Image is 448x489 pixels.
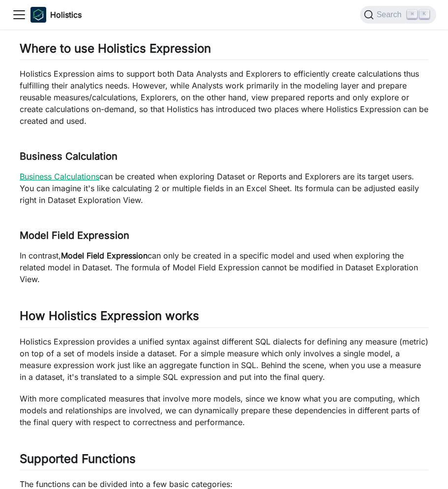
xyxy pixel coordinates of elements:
p: can be created when exploring Dataset or Reports and Explorers are its target users. You can imag... [20,171,428,206]
button: Search (Command+K) [360,6,436,24]
img: Holistics [30,7,46,23]
p: In contrast, can only be created in a specific model and used when exploring the related model in... [20,250,428,285]
p: With more complicated measures that involve more models, since we know what you are computing, wh... [20,393,428,428]
strong: Model Field Expression [61,251,148,260]
a: Business Calculations [20,172,99,181]
h3: Model Field Expression [20,230,428,242]
p: Holistics Expression provides a unified syntax against different SQL dialects for defining any me... [20,336,428,383]
kbd: K [419,10,429,19]
span: Search [374,10,408,19]
h2: Where to use Holistics Expression [20,41,428,60]
button: Toggle navigation bar [12,7,27,22]
h3: Business Calculation [20,150,428,163]
h2: How Holistics Expression works [20,309,428,327]
b: Holistics [50,9,82,21]
h2: Supported Functions [20,452,428,470]
p: Holistics Expression aims to support both Data Analysts and Explorers to efficiently create calcu... [20,68,428,127]
a: HolisticsHolistics [30,7,82,23]
kbd: ⌘ [407,10,417,19]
